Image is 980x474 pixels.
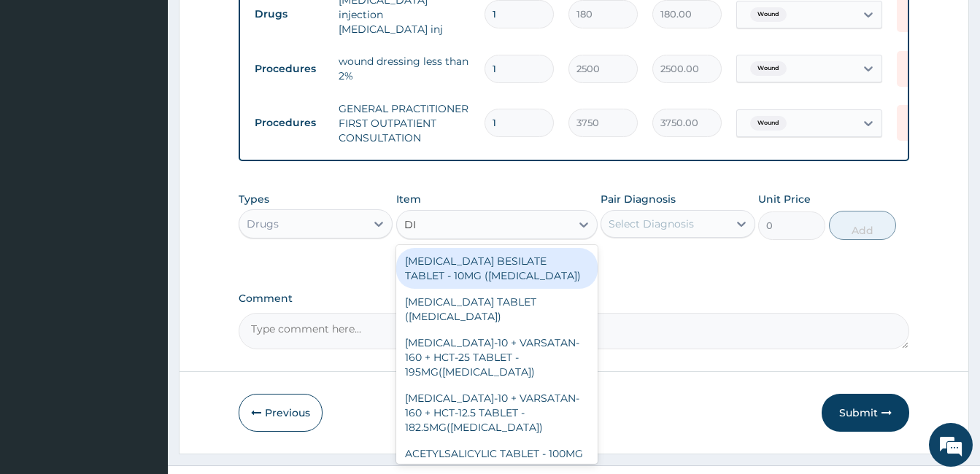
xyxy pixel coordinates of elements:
td: Drugs [247,1,331,28]
span: Wound [750,61,787,76]
div: Drugs [247,217,279,231]
div: Chat with us now [76,82,245,101]
div: [MEDICAL_DATA] BESILATE TABLET - 10MG ([MEDICAL_DATA]) [396,248,598,289]
textarea: Type your message and hit 'Enter' [7,318,278,369]
span: We're online! [85,144,201,291]
label: Item [396,192,421,206]
button: Previous [239,394,323,432]
button: Add [829,211,896,240]
span: Wound [750,116,787,131]
label: Comment [239,292,909,305]
button: Submit [822,394,909,432]
div: [MEDICAL_DATA] TABLET ([MEDICAL_DATA]) [396,289,598,330]
td: Procedures [247,109,331,136]
div: Minimize live chat window [239,7,274,42]
span: Wound [750,7,787,22]
div: [MEDICAL_DATA]-10 + VARSATAN-160 + HCT-12.5 TABLET - 182.5MG([MEDICAL_DATA]) [396,385,598,440]
label: Types [239,193,269,206]
td: GENERAL PRACTITIONER FIRST OUTPATIENT CONSULTATION [331,94,477,152]
td: wound dressing less than 2% [331,47,477,90]
label: Pair Diagnosis [601,192,676,206]
label: Unit Price [758,192,811,206]
div: Select Diagnosis [609,217,694,231]
img: d_794563401_company_1708531726252_794563401 [27,73,59,109]
td: Procedures [247,55,331,82]
div: [MEDICAL_DATA]-10 + VARSATAN-160 + HCT-25 TABLET - 195MG([MEDICAL_DATA]) [396,330,598,385]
